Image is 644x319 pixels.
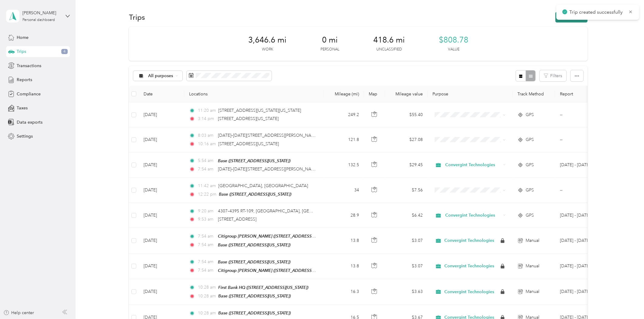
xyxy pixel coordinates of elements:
[526,162,534,168] span: GPS
[218,242,290,247] span: Base ([STREET_ADDRESS][US_STATE])
[3,310,34,316] button: Help center
[555,254,610,279] td: Aug 1 - 31, 2025
[218,158,290,163] span: Base ([STREET_ADDRESS][US_STATE])
[540,70,566,81] button: Filters
[219,285,309,290] span: First Bank HQ ([STREET_ADDRESS][US_STATE])
[385,203,428,228] td: $6.42
[129,14,145,20] h1: Trips
[17,48,26,55] span: Trips
[148,74,174,78] span: All purposes
[444,238,494,243] span: Convergint Technologies
[446,162,501,168] span: Convergint Technologies
[218,133,319,138] span: [DATE]–[DATE][STREET_ADDRESS][PERSON_NAME]
[555,279,610,305] td: Aug 1 - 31, 2025
[385,228,428,253] td: $3.07
[324,279,364,305] td: 16.3
[198,284,216,291] span: 10:28 am
[320,47,339,52] p: Personal
[17,119,42,125] span: Data exports
[324,102,364,127] td: 249.2
[385,102,428,127] td: $55.40
[198,107,216,114] span: 11:20 am
[218,259,290,264] span: Base ([STREET_ADDRESS][US_STATE])
[218,268,370,273] span: Citigroup [PERSON_NAME] ([STREET_ADDRESS][PERSON_NAME][US_STATE])
[218,166,319,172] span: [DATE]–[DATE][STREET_ADDRESS][PERSON_NAME]
[324,254,364,279] td: 13.8
[139,86,184,102] th: Date
[385,279,428,305] td: $3.63
[555,203,610,228] td: Sep 1 - 30, 2025
[198,242,215,248] span: 7:54 am
[139,254,184,279] td: [DATE]
[17,77,32,83] span: Reports
[61,49,68,54] span: 4
[219,183,308,188] span: [GEOGRAPHIC_DATA], [GEOGRAPHIC_DATA]
[22,18,55,22] div: Personal dashboard
[385,178,428,203] td: $7.56
[198,293,216,300] span: 10:28 am
[262,47,273,52] p: Work
[526,212,534,219] span: GPS
[218,116,279,121] span: [STREET_ADDRESS][US_STATE]
[513,86,555,102] th: Track Method
[376,47,402,52] p: Unclassified
[569,9,624,16] p: Trip created successfully
[198,310,216,317] span: 10:28 am
[218,234,370,239] span: Citigroup [PERSON_NAME] ([STREET_ADDRESS][PERSON_NAME][US_STATE])
[219,108,301,113] span: [STREET_ADDRESS][US_STATE][US_STATE]
[610,285,644,319] iframe: Everlance-gr Chat Button Frame
[198,166,215,173] span: 7:54 am
[198,216,215,223] span: 9:53 am
[444,263,494,269] span: Convergint Technologies
[428,86,513,102] th: Purpose
[324,153,364,178] td: 132.5
[218,208,346,214] span: 4307–4395 RT-109, [GEOGRAPHIC_DATA], [GEOGRAPHIC_DATA]
[324,228,364,253] td: 13.8
[555,102,610,127] td: --
[198,267,215,274] span: 7:54 am
[555,86,610,102] th: Report
[526,288,539,295] span: Manual
[555,228,610,253] td: Aug 1 - 31, 2025
[219,192,292,197] span: Base ([STREET_ADDRESS][US_STATE])
[198,141,216,147] span: 10:16 am
[364,86,385,102] th: Map
[139,279,184,305] td: [DATE]
[198,259,215,265] span: 7:54 am
[373,35,405,45] span: 418.6 mi
[385,254,428,279] td: $3.07
[385,86,428,102] th: Mileage value
[324,178,364,203] td: 34
[17,133,33,139] span: Settings
[526,237,539,244] span: Manual
[219,293,291,298] span: Base ([STREET_ADDRESS][US_STATE])
[322,35,338,45] span: 0 mi
[219,310,291,315] span: Base ([STREET_ADDRESS][US_STATE])
[17,34,29,41] span: Home
[219,141,279,146] span: [STREET_ADDRESS][US_STATE]
[139,102,184,127] td: [DATE]
[22,10,60,16] div: [PERSON_NAME]
[248,35,286,45] span: 3,646.6 mi
[218,217,256,222] span: [STREET_ADDRESS]
[198,115,215,122] span: 3:14 pm
[526,111,534,118] span: GPS
[17,105,28,111] span: Taxes
[17,63,41,69] span: Transactions
[17,91,41,97] span: Compliance
[184,86,324,102] th: Locations
[555,127,610,152] td: --
[385,127,428,152] td: $27.08
[324,86,364,102] th: Mileage (mi)
[139,203,184,228] td: [DATE]
[324,203,364,228] td: 28.9
[198,183,216,189] span: 11:42 am
[555,153,610,178] td: Sep 1 - 30, 2025
[526,136,534,143] span: GPS
[198,132,215,139] span: 8:03 am
[526,187,534,194] span: GPS
[446,212,501,219] span: Convergint Technologies
[198,157,215,164] span: 5:54 am
[526,263,539,269] span: Manual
